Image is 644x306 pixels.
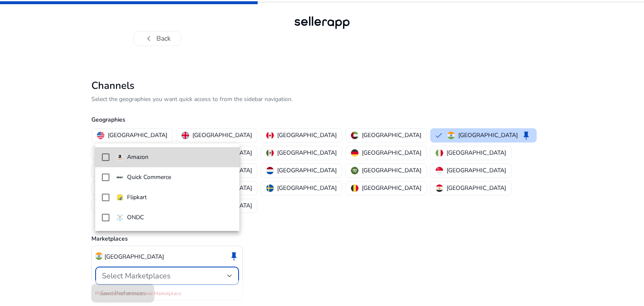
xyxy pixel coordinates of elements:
p: ONDC [127,213,144,222]
img: ondc-sm.webp [116,214,124,221]
img: quick-commerce.gif [116,174,124,181]
p: Amazon [127,153,148,162]
img: flipkart.svg [116,194,124,201]
p: Quick Commerce [127,173,171,182]
p: Flipkart [127,193,147,202]
img: amazon.svg [116,153,124,161]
